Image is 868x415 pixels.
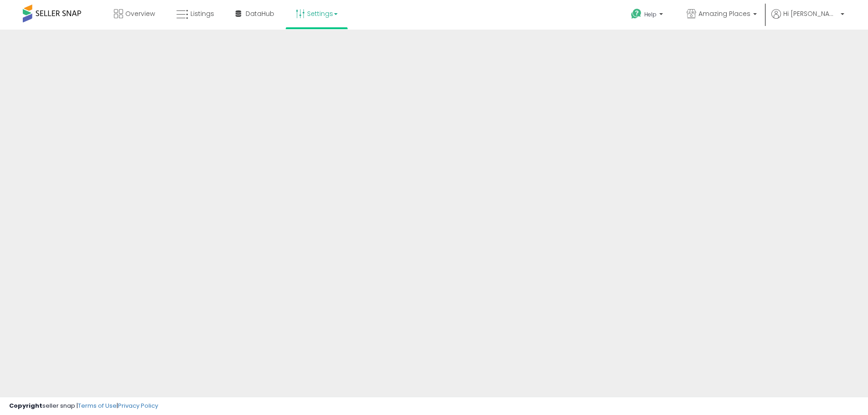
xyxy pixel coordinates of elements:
a: Help [624,1,672,30]
a: Terms of Use [78,401,117,410]
a: Hi [PERSON_NAME] [771,9,844,30]
span: Hi [PERSON_NAME] [783,9,838,18]
span: Listings [190,9,214,18]
i: Get Help [631,8,642,20]
span: Help [644,10,657,18]
span: Amazing Places [699,9,750,18]
div: seller snap | | [9,402,158,410]
strong: Copyright [9,401,42,410]
span: DataHub [246,9,274,18]
a: Privacy Policy [118,401,158,410]
span: Overview [125,9,155,18]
